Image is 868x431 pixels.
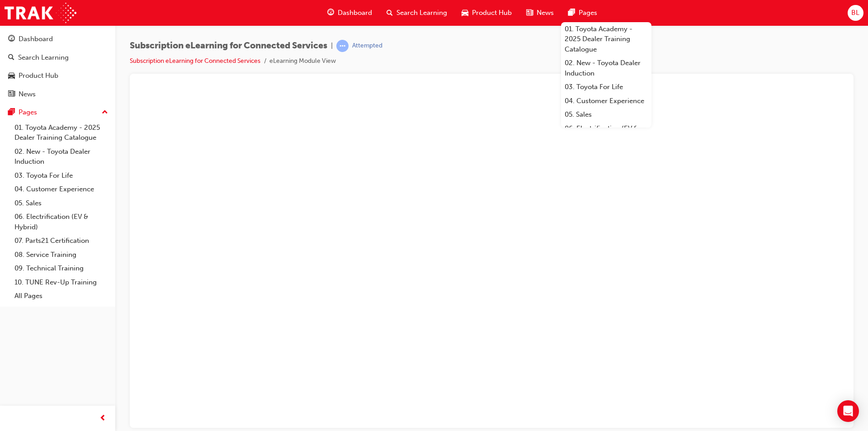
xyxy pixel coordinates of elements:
[269,56,336,66] li: eLearning Module View
[561,94,651,108] a: 04. Customer Experience
[5,3,76,23] img: Trak
[11,234,112,248] a: 07. Parts21 Certification
[19,34,53,44] div: Dashboard
[19,107,37,118] div: Pages
[327,7,334,19] span: guage-icon
[11,196,112,210] a: 05. Sales
[11,289,112,303] a: All Pages
[8,35,15,43] span: guage-icon
[526,7,533,19] span: news-icon
[8,109,15,117] span: pages-icon
[472,8,512,18] span: Product Hub
[102,107,108,118] span: up-icon
[130,41,327,51] span: Subscription eLearning for Connected Services
[19,89,36,99] div: News
[561,122,651,146] a: 06. Electrification (EV & Hybrid)
[8,90,15,99] span: news-icon
[4,31,112,47] a: Dashboard
[352,42,382,50] div: Attempted
[11,121,112,145] a: 01. Toyota Academy - 2025 Dealer Training Catalogue
[561,108,651,122] a: 05. Sales
[11,275,112,289] a: 10. TUNE Rev-Up Training
[837,400,859,422] div: Open Intercom Messenger
[8,54,14,62] span: search-icon
[568,7,575,19] span: pages-icon
[19,71,58,81] div: Product Hub
[331,41,333,51] span: |
[99,413,106,424] span: prev-icon
[4,104,112,121] button: Pages
[537,8,554,18] span: News
[561,80,651,94] a: 03. Toyota For Life
[851,8,859,18] span: BL
[561,56,651,80] a: 02. New - Toyota Dealer Induction
[379,4,454,22] a: search-iconSearch Learning
[338,8,372,18] span: Dashboard
[11,210,112,234] a: 06. Electrification (EV & Hybrid)
[8,72,15,80] span: car-icon
[561,4,604,22] a: pages-iconPages
[336,40,349,52] span: learningRecordVerb_ATTEMPT-icon
[11,248,112,262] a: 08. Service Training
[320,4,379,22] a: guage-iconDashboard
[454,4,519,22] a: car-iconProduct Hub
[11,145,112,169] a: 02. New - Toyota Dealer Induction
[396,8,447,18] span: Search Learning
[387,7,393,19] span: search-icon
[18,52,69,63] div: Search Learning
[11,169,112,183] a: 03. Toyota For Life
[579,8,597,18] span: Pages
[4,49,112,66] a: Search Learning
[4,67,112,84] a: Product Hub
[4,86,112,103] a: News
[11,182,112,196] a: 04. Customer Experience
[561,22,651,57] a: 01. Toyota Academy - 2025 Dealer Training Catalogue
[519,4,561,22] a: news-iconNews
[130,57,260,65] a: Subscription eLearning for Connected Services
[4,29,112,104] button: DashboardSearch LearningProduct HubNews
[462,7,468,19] span: car-icon
[848,5,863,21] button: BL
[11,261,112,275] a: 09. Technical Training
